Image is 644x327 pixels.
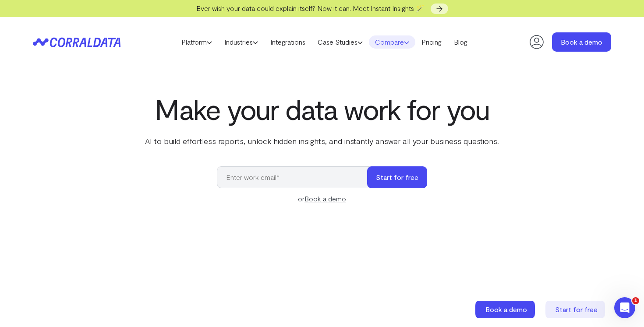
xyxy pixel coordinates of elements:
[485,305,527,313] span: Book a demo
[475,301,537,318] a: Book a demo
[632,297,639,304] span: 1
[415,35,448,49] a: Pricing
[143,135,501,147] p: AI to build effortless reports, unlock hidden insights, and instantly answer all your business qu...
[196,4,425,12] span: Ever wish your data could explain itself? Now it can. Meet Instant Insights 🪄
[217,166,376,188] input: Enter work email*
[218,35,264,49] a: Industries
[552,32,611,52] a: Book a demo
[311,35,369,49] a: Case Studies
[143,93,501,125] h1: Make your data work for you
[555,305,598,313] span: Start for free
[614,297,635,318] iframe: Intercom live chat
[545,301,607,318] a: Start for free
[367,166,427,188] button: Start for free
[175,35,218,49] a: Platform
[448,35,474,49] a: Blog
[217,193,427,204] div: or
[369,35,415,49] a: Compare
[304,194,346,203] a: Book a demo
[264,35,311,49] a: Integrations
